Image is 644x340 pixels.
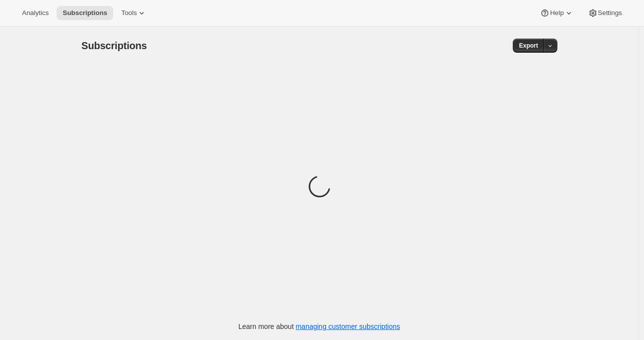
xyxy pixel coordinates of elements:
[295,322,400,330] a: managing customer subscriptions
[57,6,113,20] button: Subscriptions
[82,40,147,51] span: Subscriptions
[582,6,628,20] button: Settings
[63,9,107,17] span: Subscriptions
[598,9,622,17] span: Settings
[121,9,137,17] span: Tools
[238,321,400,331] p: Learn more about
[115,6,153,20] button: Tools
[22,9,49,17] span: Analytics
[513,39,544,53] button: Export
[534,6,579,20] button: Help
[550,9,563,17] span: Help
[519,42,538,50] span: Export
[16,6,55,20] button: Analytics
